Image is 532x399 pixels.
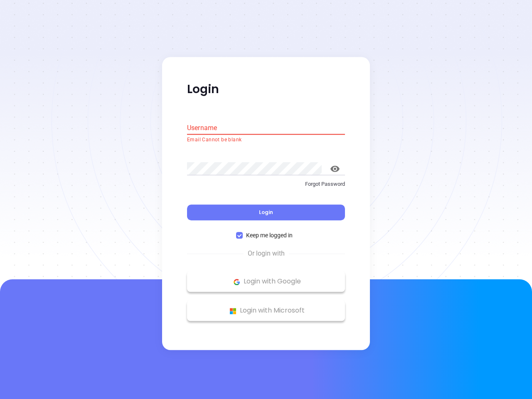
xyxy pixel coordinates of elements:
button: Login [187,205,345,221]
span: Login [259,209,273,216]
button: Microsoft Logo Login with Microsoft [187,300,345,321]
button: Google Logo Login with Google [187,271,345,292]
span: Or login with [244,249,289,259]
p: Email Cannot be blank [187,136,345,144]
img: Google Logo [232,277,242,287]
img: Microsoft Logo [228,306,238,316]
p: Login [187,82,345,97]
span: Keep me logged in [243,231,296,240]
a: Forgot Password [187,180,345,195]
p: Login with Google [191,276,341,288]
button: toggle password visibility [325,159,345,179]
p: Login with Microsoft [191,305,341,317]
p: Forgot Password [187,180,345,188]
